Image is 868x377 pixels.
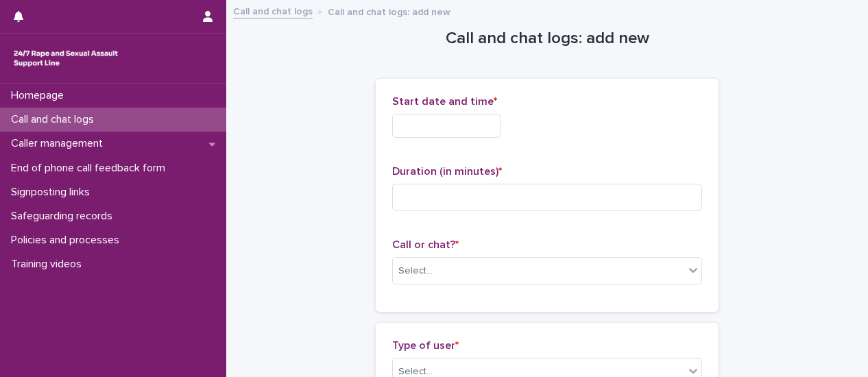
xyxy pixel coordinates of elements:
p: End of phone call feedback form [5,162,176,175]
p: Signposting links [5,186,101,199]
span: Type of user [392,340,459,351]
span: Start date and time [392,96,497,107]
div: Select... [398,264,433,278]
p: Safeguarding records [5,210,123,223]
a: Call and chat logs [233,3,313,19]
p: Call and chat logs: add new [328,3,450,19]
p: Training videos [5,258,93,271]
h1: Call and chat logs: add new [376,29,719,49]
img: rhQMoQhaT3yELyF149Cw [11,45,121,72]
p: Policies and processes [5,234,130,247]
p: Caller management [5,137,114,150]
p: Call and chat logs [5,113,105,126]
p: Homepage [5,89,75,102]
span: Duration (in minutes) [392,166,502,177]
span: Call or chat? [392,239,459,250]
